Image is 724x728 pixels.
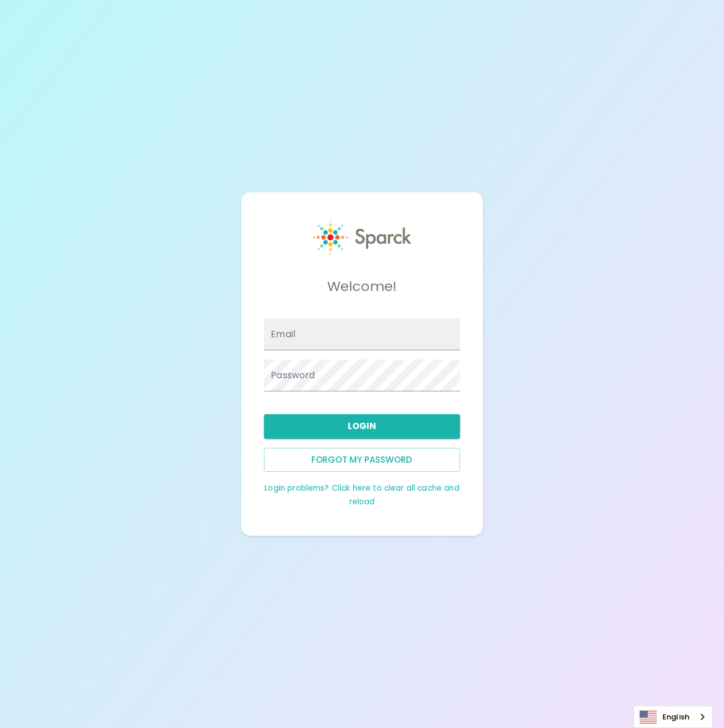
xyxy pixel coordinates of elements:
[264,414,459,438] button: Login
[313,220,411,255] img: Sparck logo
[633,706,713,728] div: Language
[264,277,459,296] h5: Welcome!
[264,448,459,472] button: Forgot my password
[634,706,712,727] a: English
[633,706,713,728] aside: Language selected: English
[265,483,459,507] a: Login problems? Click here to clear all cache and reload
